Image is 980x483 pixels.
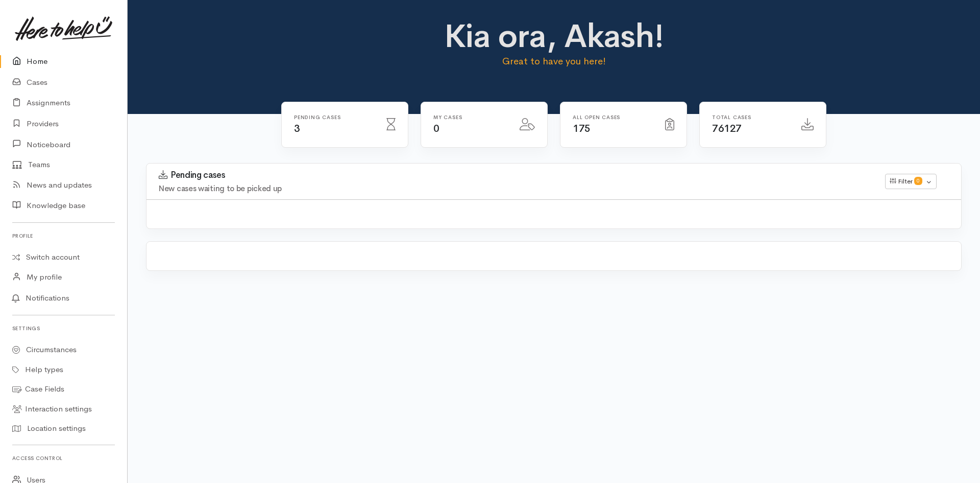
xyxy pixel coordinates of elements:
[12,229,115,243] h6: Profile
[712,114,789,120] h6: Total cases
[712,122,742,135] span: 76127
[573,114,653,120] h6: All Open cases
[885,174,937,189] button: Filter0
[914,177,922,185] span: 0
[294,114,374,120] h6: Pending cases
[573,122,591,135] span: 175
[12,321,115,335] h6: Settings
[294,122,300,135] span: 3
[353,54,755,68] p: Great to have you here!
[12,451,115,465] h6: Access control
[433,114,507,120] h6: My cases
[159,170,873,180] h3: Pending cases
[433,122,439,135] span: 0
[159,185,873,193] h4: New cases waiting to be picked up
[353,18,755,54] h1: Kia ora, Akash!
